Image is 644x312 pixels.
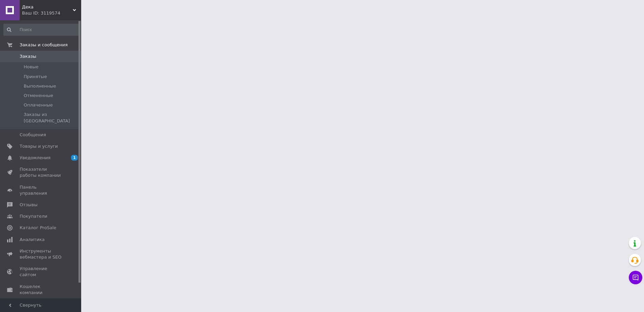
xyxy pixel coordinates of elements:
[24,74,47,80] span: Принятые
[20,213,47,219] span: Покупатели
[22,4,73,10] span: Дека
[20,132,46,138] span: Сообщения
[20,284,63,296] span: Кошелек компании
[20,202,38,208] span: Отзывы
[20,143,58,149] span: Товары и услуги
[3,24,80,36] input: Поиск
[20,248,63,260] span: Инструменты вебмастера и SEO
[20,184,63,196] span: Панель управления
[24,93,53,99] span: Отмененные
[24,102,53,108] span: Оплаченные
[22,10,81,16] div: Ваш ID: 3119574
[20,237,45,243] span: Аналитика
[629,271,642,284] button: Чат с покупателем
[20,266,63,278] span: Управление сайтом
[24,83,56,89] span: Выполненные
[20,225,56,231] span: Каталог ProSale
[20,155,50,161] span: Уведомления
[24,64,39,70] span: Новые
[71,155,78,161] span: 1
[20,53,36,59] span: Заказы
[20,42,68,48] span: Заказы и сообщения
[24,112,79,124] span: Заказы из [GEOGRAPHIC_DATA]
[20,166,63,178] span: Показатели работы компании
